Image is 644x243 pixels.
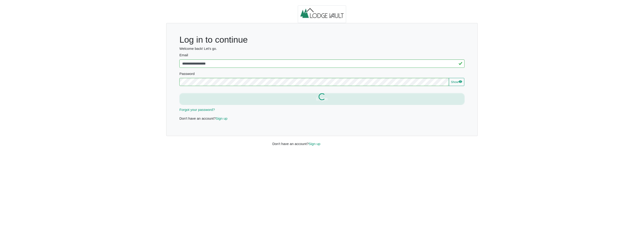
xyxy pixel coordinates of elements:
button: Showeye fill [449,78,464,86]
h6: Welcome back! Let's go. [179,47,465,51]
p: Don't have an account? [179,116,465,121]
a: Forgot your password? [179,108,215,112]
a: Sign up [309,142,320,146]
div: Don't have an account? [269,136,375,146]
img: logo.2b93711c.jpg [298,5,346,23]
legend: Password [179,71,465,78]
h1: Log in to continue [179,35,465,45]
label: Email [179,53,465,58]
a: Sign up [216,116,227,120]
svg: eye fill [459,80,462,83]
